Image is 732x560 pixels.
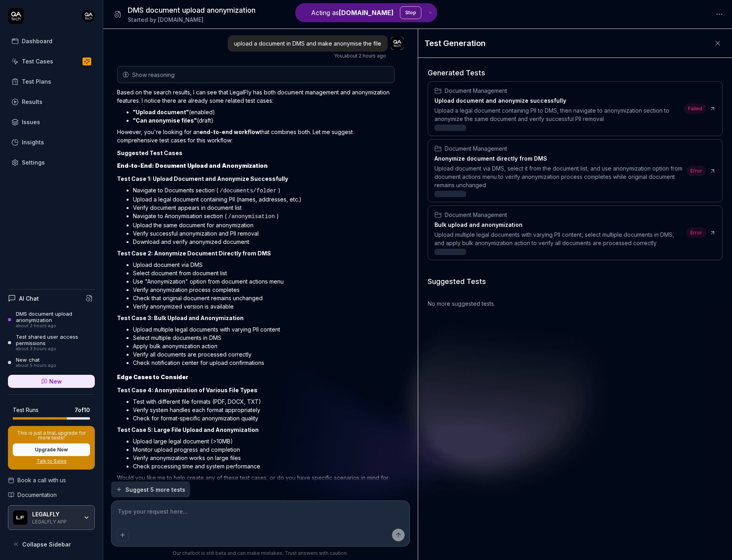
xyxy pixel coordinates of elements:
li: Check for format-specific anonymization quality [133,414,395,422]
button: Add attachment [116,529,129,541]
div: Our chatbot is still beta and can make mistakes. Trust answers with caution. [111,550,410,557]
span: Failed [684,104,706,114]
a: DMS document upload anonymizationabout 2 hours ago [8,311,95,329]
span: Book a call with us [17,476,66,484]
span: Document Management [445,86,507,95]
li: Verify anonymization works on large files [133,454,395,462]
li: Upload the same document for anonymization [133,221,395,229]
div: Test shared user access permissions [16,334,95,347]
a: Document ManagementUpload document and anonymize successfullyUpload a legal document containing P... [428,81,723,136]
li: (enabled) [133,108,395,116]
li: Download and verify anonymized document [133,238,395,246]
li: Navigate to Documents section ( ) [133,186,395,195]
button: Suggest 5 more tests [111,481,190,497]
p: This is just a trial, upgrade for more tests! [13,431,90,440]
p: Based on the search results, I can see that LegalFly has both document management and anonymizati... [117,88,395,105]
div: Dashboard [22,37,52,45]
p: Would you like me to help create any of these test cases, or do you have specific scenarios in mi... [117,474,395,490]
a: Issues [8,114,95,130]
li: Upload large legal document (>10MB) [133,437,395,445]
h3: Generated Tests [428,67,723,78]
h4: AI Chat [19,294,39,303]
a: Document ManagementAnonymize document directly from DMSUpload document via DMS, select it from th... [428,139,723,202]
div: Upload multiple legal documents with varying PII content, select multiple documents in DMS, and a... [434,230,684,247]
li: Upload multiple legal documents with varying PII content [133,325,395,334]
span: 7 of 10 [75,406,90,414]
span: Document Management [445,211,507,219]
code: /documents/folder [218,187,278,195]
span: Error [686,166,706,176]
div: LEGALFLY [32,511,78,518]
h1: DMS document upload anonymization [128,5,256,15]
h3: Anonymize document directly from DMS [434,154,684,163]
strong: end-to-end workflow [200,128,260,135]
span: [DOMAIN_NAME] [158,16,204,23]
h2: Suggested Test Cases [117,149,395,157]
div: Issues [22,118,40,126]
a: Insights [8,134,95,150]
code: /anonymisation [227,213,277,221]
a: New chatabout 5 hours ago [8,357,95,368]
img: 7ccf6c19-61ad-4a6c-8811-018b02a1b829.jpg [82,10,95,22]
div: Results [22,98,42,106]
div: about 3 hours ago [16,346,95,352]
a: Document ManagementBulk upload and anonymizationUpload multiple legal documents with varying PII ... [428,205,723,260]
strong: Test Case 4: Anonymization of Various File Types [117,387,257,393]
li: Verify successful anonymization and PII removal [133,229,395,238]
strong: "Upload document" [133,109,189,115]
span: Collapse Sidebar [22,540,71,548]
div: New chat [16,357,56,363]
li: Check notification center for upload confirmations [133,359,395,367]
li: Use "Anonymization" option from document actions menu [133,277,395,286]
strong: End-to-End: Document Upload and Anonymization [117,162,268,169]
a: Test shared user access permissionsabout 3 hours ago [8,334,95,352]
a: Settings [8,155,95,170]
li: Verify anonymization process completes [133,286,395,294]
button: Stop [400,6,421,19]
span: You [334,53,343,59]
div: Started by [128,15,256,24]
a: Dashboard [8,33,95,49]
li: Verify document appears in document list [133,203,395,212]
li: Check that original document remains unchanged [133,294,395,302]
li: (draft) [133,116,395,125]
strong: Test Case 5: Large File Upload and Anonymization [117,426,259,433]
span: Document Management [445,144,507,153]
div: Upload a legal document containing PII to DMS, then navigate to anonymization section to anonymiz... [434,106,681,123]
h3: Suggested Tests [428,276,723,287]
h3: Bulk upload and anonymization [434,221,684,229]
div: LEGALFLY APP [32,518,78,524]
p: However, you're looking for an that combines both. Let me suggest comprehensive test cases for th... [117,128,395,144]
li: Test with different file formats (PDF, DOCX, TXT) [133,397,395,406]
div: Test Cases [22,57,53,65]
div: No more suggested tests. [428,299,723,308]
div: about 2 hours ago [16,323,95,329]
h5: Test Runs [13,407,38,414]
button: Upgrade Now [13,443,90,456]
span: Error [686,228,706,238]
h1: Test Generation [425,37,486,49]
strong: Test Case 1: Upload Document and Anonymize Successfully [117,175,288,182]
a: Test Plans [8,74,95,89]
strong: Test Case 3: Bulk Upload and Anonymization [117,315,244,321]
a: Documentation [8,491,95,499]
button: Show reasoning [118,67,394,82]
button: Collapse Sidebar [8,536,95,552]
a: New [8,375,95,388]
div: about 5 hours ago [16,363,56,368]
li: Apply bulk anonymization action [133,342,395,350]
div: Insights [22,138,44,146]
span: Suggest 5 more tests [125,485,185,494]
div: Settings [22,158,45,167]
li: Verify system handles each format appropriately [133,406,395,414]
a: Results [8,94,95,109]
div: Test Plans [22,77,51,86]
li: Verify anonymized version is available [133,302,395,311]
strong: "Can anonymise files" [133,117,197,124]
li: Navigate to Anonymisation section ( ) [133,212,395,221]
strong: Edge Cases to Consider [117,374,188,380]
img: LEGALFLY Logo [13,510,27,525]
a: Test Cases [8,54,95,69]
a: Talk to Sales [13,458,90,465]
li: Upload a legal document containing PII (names, addresses, etc.) [133,195,395,203]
